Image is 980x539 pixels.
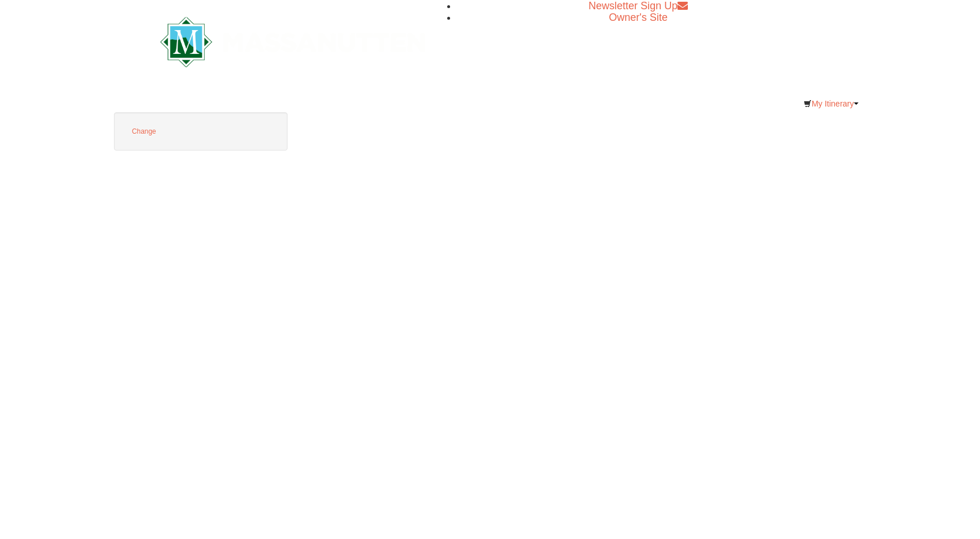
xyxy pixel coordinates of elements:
a: My Itinerary [796,95,866,112]
a: Owner's Site [609,12,668,23]
a: Massanutten Resort [160,27,425,54]
button: Change [126,124,163,139]
img: Massanutten Resort Logo [160,17,425,67]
